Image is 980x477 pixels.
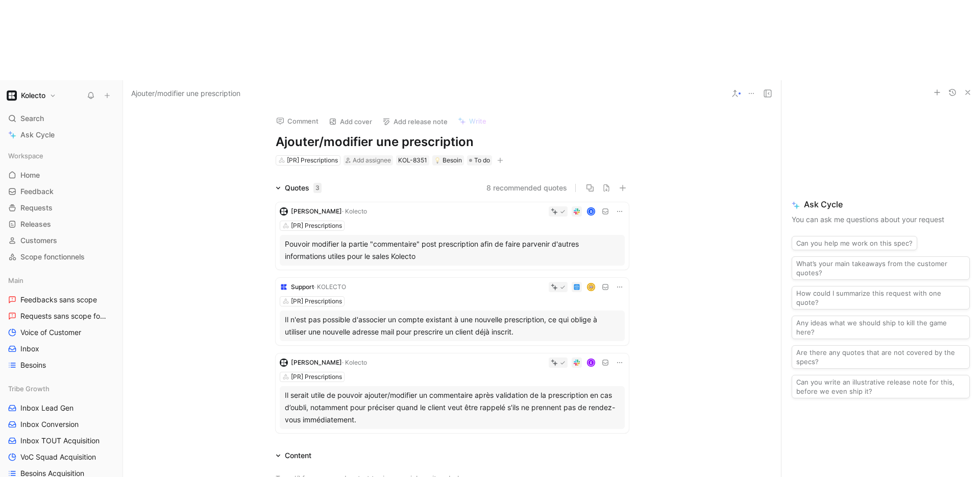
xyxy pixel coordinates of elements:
a: Inbox Lead Gen [4,400,118,416]
button: Add release note [378,114,452,129]
button: Can you write an illustrative release note for this, before we even ship it? [792,375,970,398]
div: Workspace [4,148,118,163]
a: Feedback [4,184,118,199]
img: avatar [587,284,594,291]
img: 💡 [434,157,440,163]
button: Are there any quotes that are not covered by the specs? [792,345,970,369]
div: Pouvoir modifier la partie "commentaire" post prescription afin de faire parvenir d'autres inform... [285,238,620,263]
div: E [587,360,594,366]
div: Tribe Growth [4,381,118,396]
button: What’s your main takeaways from the customer quotes? [792,256,970,280]
span: Scope fonctionnels [20,252,85,262]
div: Besoin [434,155,462,165]
span: Ask Cycle [20,129,55,141]
img: logo [280,207,288,216]
span: Voice of Customer [20,327,81,338]
div: Content [285,449,311,462]
div: Main [4,273,118,288]
a: Releases [4,217,118,232]
span: · KOLECTO [314,283,346,291]
button: Can you help me work on this spec? [792,236,917,250]
div: B [587,208,594,215]
span: Customers [20,235,57,246]
span: Home [20,170,40,180]
button: Any ideas what we should ship to kill the game here? [792,316,970,339]
div: MainFeedbacks sans scopeRequests sans scope fonctionnelVoice of CustomerInboxBesoins [4,273,118,373]
button: How could I summarize this request with one quote? [792,286,970,309]
a: Requests [4,200,118,216]
p: You can ask me questions about your request [792,213,970,226]
img: Kolecto [7,90,17,101]
span: Inbox [20,344,39,354]
a: Requests sans scope fonctionnel [4,308,118,324]
span: Inbox Conversion [20,419,79,430]
span: Requests [20,203,53,213]
a: Feedbacks sans scope [4,292,118,307]
div: Il n'est pas possible d'associer un compte existant à une nouvelle prescription, ce qui oblige à ... [285,314,620,338]
span: Feedbacks sans scope [20,295,97,305]
span: Ajouter/modifier une prescription [131,87,240,100]
span: Feedback [20,186,54,197]
a: Home [4,168,118,183]
a: Voice of Customer [4,325,118,340]
div: Quotes [285,182,322,194]
span: [PERSON_NAME] [291,359,342,366]
span: Besoins [20,360,46,370]
span: Main [8,275,23,285]
span: · Kolecto [342,359,367,366]
div: 3 [313,183,322,193]
button: Add cover [324,114,377,129]
button: Comment [272,114,323,128]
span: Support [291,283,314,291]
h1: Kolecto [21,91,45,100]
h1: Ajouter/modifier une prescription [276,134,629,150]
img: logo [280,283,288,291]
div: Search [4,111,118,126]
a: VoC Squad Acquisition [4,449,118,465]
div: Il serait utile de pouvoir ajouter/modifier un commentaire après validation de la prescription en... [285,389,620,426]
span: Workspace [8,151,43,161]
div: [PR] Prescriptions [291,372,342,382]
div: [PR] Prescriptions [287,155,338,165]
span: To do [474,155,490,165]
a: Customers [4,233,118,248]
div: Content [272,449,315,462]
a: Besoins [4,357,118,373]
span: Add assignee [353,156,391,164]
div: [PR] Prescriptions [291,221,342,231]
div: Quotes3 [272,182,326,194]
span: VoC Squad Acquisition [20,452,96,462]
a: Inbox TOUT Acquisition [4,433,118,448]
span: Tribe Growth [8,384,50,394]
img: logo [280,359,288,367]
a: Ask Cycle [4,127,118,142]
div: To do [467,155,492,165]
span: Write [469,116,486,126]
span: Requests sans scope fonctionnel [20,311,106,321]
span: Ask Cycle [792,198,970,210]
div: [PR] Prescriptions [291,296,342,306]
span: Releases [20,219,51,229]
span: Search [20,112,44,125]
span: · Kolecto [342,207,367,215]
div: 💡Besoin [432,155,464,165]
button: Write [453,114,491,128]
button: 8 recommended quotes [486,182,567,194]
a: Scope fonctionnels [4,249,118,265]
span: [PERSON_NAME] [291,207,342,215]
span: Inbox Lead Gen [20,403,73,413]
button: KolectoKolecto [4,88,59,103]
a: Inbox [4,341,118,356]
div: KOL-8351 [398,155,427,165]
span: Inbox TOUT Acquisition [20,436,100,446]
a: Inbox Conversion [4,417,118,432]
